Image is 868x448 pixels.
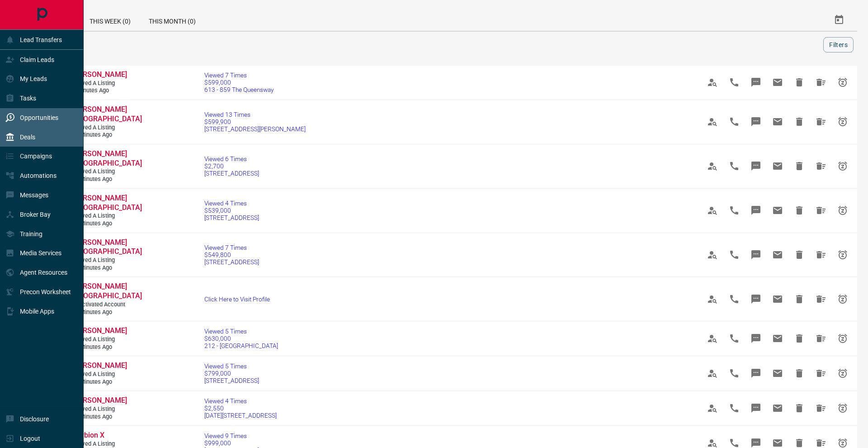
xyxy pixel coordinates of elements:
[72,343,127,351] span: 13 minutes ago
[702,328,723,349] span: View Profile
[810,200,832,221] span: Hide All from Ronald Jr. Ombao
[72,413,127,421] span: 58 minutes ago
[767,288,788,310] span: Email
[810,155,832,177] span: Hide All from Ronald Jr. Ombao
[72,70,127,80] a: [PERSON_NAME]
[810,71,832,93] span: Hide All from Valerie Swettenham
[72,194,127,213] a: [PERSON_NAME] [GEOGRAPHIC_DATA]
[204,118,306,125] span: $599,900
[80,9,140,31] div: This Week (0)
[204,405,277,412] span: $2,550
[204,207,259,214] span: $539,000
[204,362,259,384] a: Viewed 5 Times$799,000[STREET_ADDRESS]
[204,162,259,170] span: $2,700
[832,288,854,310] span: Snooze
[810,397,832,419] span: Hide All from Mohammad Kamrujaman
[204,342,278,349] span: 212 - [GEOGRAPHIC_DATA]
[832,200,854,221] span: Snooze
[810,288,832,310] span: Hide All from Ronald Jr. Ombao
[745,155,767,177] span: Message
[72,326,127,336] a: [PERSON_NAME]
[72,431,104,439] span: Faybion X
[204,155,259,177] a: Viewed 6 Times$2,700[STREET_ADDRESS]
[788,397,810,419] span: Hide
[702,244,723,266] span: View Profile
[72,80,127,87] span: Viewed a Listing
[72,371,127,378] span: Viewed a Listing
[72,309,127,316] span: 10 minutes ago
[204,295,270,303] a: Click Here to Visit Profile
[72,361,127,370] span: [PERSON_NAME]
[204,328,278,335] span: Viewed 5 Times
[72,405,127,413] span: Viewed a Listing
[204,432,259,439] span: Viewed 9 Times
[204,397,277,405] span: Viewed 4 Times
[723,288,745,310] span: Call
[204,200,259,221] a: Viewed 4 Times$539,000[STREET_ADDRESS]
[204,79,274,86] span: $599,000
[723,397,745,419] span: Call
[767,397,788,419] span: Email
[72,149,127,168] a: [PERSON_NAME] [GEOGRAPHIC_DATA]
[72,176,127,183] span: 10 minutes ago
[204,155,259,162] span: Viewed 6 Times
[204,125,306,133] span: [STREET_ADDRESS][PERSON_NAME]
[72,212,127,220] span: Viewed a Listing
[72,264,127,272] span: 10 minutes ago
[702,155,723,177] span: View Profile
[832,155,854,177] span: Snooze
[72,282,127,301] a: [PERSON_NAME] [GEOGRAPHIC_DATA]
[204,328,278,349] a: Viewed 5 Times$630,000212 - [GEOGRAPHIC_DATA]
[723,328,745,349] span: Call
[204,397,277,419] a: Viewed 4 Times$2,550[DATE][STREET_ADDRESS]
[767,71,788,93] span: Email
[832,362,854,384] span: Snooze
[204,335,278,342] span: $630,000
[204,244,259,266] a: Viewed 7 Times$549,800[STREET_ADDRESS]
[767,155,788,177] span: Email
[767,328,788,349] span: Email
[204,362,259,370] span: Viewed 5 Times
[723,244,745,266] span: Call
[72,105,142,123] span: [PERSON_NAME] [GEOGRAPHIC_DATA]
[204,251,259,258] span: $549,800
[788,71,810,93] span: Hide
[204,412,277,419] span: [DATE][STREET_ADDRESS]
[723,362,745,384] span: Call
[745,111,767,133] span: Message
[823,37,854,52] button: Filters
[204,111,306,133] a: Viewed 13 Times$599,900[STREET_ADDRESS][PERSON_NAME]
[72,378,127,386] span: 25 minutes ago
[72,220,127,228] span: 10 minutes ago
[767,200,788,221] span: Email
[204,370,259,377] span: $799,000
[72,282,142,300] span: [PERSON_NAME] [GEOGRAPHIC_DATA]
[204,71,274,79] span: Viewed 7 Times
[788,288,810,310] span: Hide
[204,214,259,221] span: [STREET_ADDRESS]
[702,111,723,133] span: View Profile
[745,288,767,310] span: Message
[788,328,810,349] span: Hide
[72,336,127,343] span: Viewed a Listing
[72,396,127,405] span: [PERSON_NAME]
[204,200,259,207] span: Viewed 4 Times
[204,258,259,266] span: [STREET_ADDRESS]
[810,328,832,349] span: Hide All from Valerie Swettenham
[788,155,810,177] span: Hide
[702,397,723,419] span: View Profile
[702,288,723,310] span: View Profile
[745,328,767,349] span: Message
[140,9,205,31] div: This Month (0)
[72,105,127,124] a: [PERSON_NAME] [GEOGRAPHIC_DATA]
[788,111,810,133] span: Hide
[702,362,723,384] span: View Profile
[723,155,745,177] span: Call
[767,111,788,133] span: Email
[832,244,854,266] span: Snooze
[788,200,810,221] span: Hide
[72,149,142,167] span: [PERSON_NAME] [GEOGRAPHIC_DATA]
[72,70,127,79] span: [PERSON_NAME]
[745,200,767,221] span: Message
